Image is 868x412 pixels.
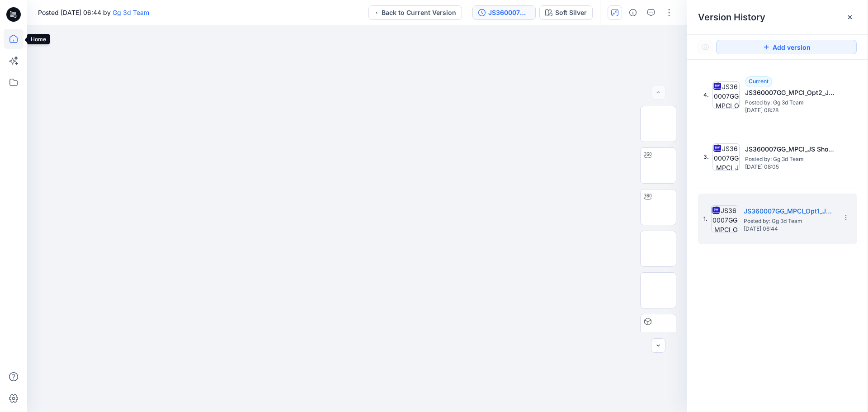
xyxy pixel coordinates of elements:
span: [DATE] 08:28 [745,107,835,114]
button: Back to Current Version [368,5,462,20]
span: Posted by: Gg 3d Team [744,217,834,226]
span: [DATE] 06:44 [744,226,834,232]
button: Close [846,14,854,21]
h5: JS360007GG_MPCI_JS Shorts Set With Embroidery [745,144,835,155]
img: JS360007GG_MPCI_Opt2_JS Pleated Cami Top & Shorts Set With Embroidery-- [712,81,740,109]
div: Soft Silver [555,8,587,18]
span: 1. [703,215,708,223]
h5: JS360007GG_MPCI_Opt1_JS Pleated Cami Top & Shorts Set With Embroidery [744,206,834,217]
button: JS360007GG_MPCI_Opt1_JS Pleated Cami Top & Shorts Set With Embroidery [472,5,536,20]
div: JS360007GG_MPCI_Opt1_JS Pleated Cami Top & Shorts Set With Embroidery [488,8,530,18]
a: Gg 3d Team [113,9,149,16]
span: [DATE] 08:05 [745,164,835,170]
button: Show Hidden Versions [698,40,712,54]
span: Posted by: Gg 3d Team [745,155,835,164]
span: Version History [698,12,765,23]
span: Current [749,78,769,85]
img: JS360007GG_MPCI_JS Shorts Set With Embroidery [712,143,740,170]
button: Soft Silver [539,5,593,20]
span: 3. [703,153,709,161]
img: JS360007GG_MPCI_Opt1_JS Pleated Cami Top & Shorts Set With Embroidery [711,205,738,232]
h5: JS360007GG_MPCI_Opt2_JS Pleated Cami Top & Shorts Set With Embroidery-- [745,87,835,98]
span: 4. [703,91,709,99]
span: Posted [DATE] 06:44 by [38,8,149,17]
button: Add version [716,40,857,54]
span: Posted by: Gg 3d Team [745,98,835,107]
button: Details [626,5,640,20]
